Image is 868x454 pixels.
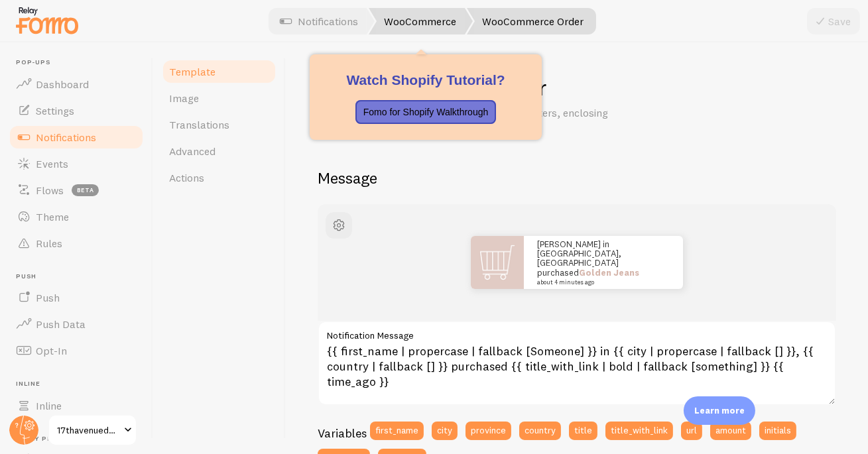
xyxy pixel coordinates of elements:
a: Notifications [8,124,145,150]
h2: Watch Shopify Tutorial? [326,70,526,89]
a: Opt-In [8,337,145,364]
span: Advanced [169,144,216,158]
img: fomo-relay-logo-orange.svg [14,3,80,37]
a: Rules [8,230,145,256]
a: Dashboard [8,71,145,97]
a: Template [161,58,277,85]
p: Learn more [694,404,745,417]
a: Flows beta [8,177,145,203]
button: first_name [370,422,424,440]
a: Image [161,85,277,111]
span: Pop-ups [16,58,145,67]
span: Events [36,157,68,170]
button: Fomo for Shopify Walkthrough [355,100,497,124]
h1: WooCommerce Order [318,74,836,101]
span: Push [36,291,60,304]
span: Notifications [36,131,96,144]
span: beta [72,184,99,196]
button: country [519,422,561,440]
button: city [432,422,458,440]
span: Settings [36,104,74,117]
p: [PERSON_NAME] in [GEOGRAPHIC_DATA], [GEOGRAPHIC_DATA] purchased [537,239,670,286]
button: amount [710,422,751,440]
a: 17thavenuedesigns [48,414,137,446]
a: Actions [161,164,277,191]
button: url [681,422,702,440]
a: Advanced [161,138,277,164]
button: title [569,422,597,440]
a: Theme [8,203,145,230]
button: initials [759,422,796,440]
a: Translations [161,111,277,138]
span: Rules [36,237,62,250]
label: Notification Message [318,321,836,343]
span: Opt-In [36,344,67,357]
span: Image [169,91,199,105]
span: Template [169,65,216,78]
small: about 4 minutes ago [537,279,666,286]
span: Inline [36,399,62,412]
span: 17thavenuedesigns [57,422,120,438]
a: Golden Jeans [579,267,639,278]
span: Push [16,272,145,281]
h2: Message [318,168,836,188]
a: Inline [8,392,145,419]
a: Push [8,284,145,311]
span: Theme [36,210,69,223]
p: Fomo for Shopify Walkthrough [363,105,489,119]
div: Learn more [684,396,755,425]
img: Fomo [471,236,524,289]
span: Flows [36,184,64,197]
a: Push Data [8,311,145,337]
button: province [465,422,511,440]
h3: Variables [318,426,367,441]
span: Translations [169,118,229,131]
span: Actions [169,171,204,184]
span: Dashboard [36,78,89,91]
span: Inline [16,380,145,388]
span: Push Data [36,317,86,331]
a: Settings [8,97,145,124]
button: title_with_link [605,422,673,440]
a: Events [8,150,145,177]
